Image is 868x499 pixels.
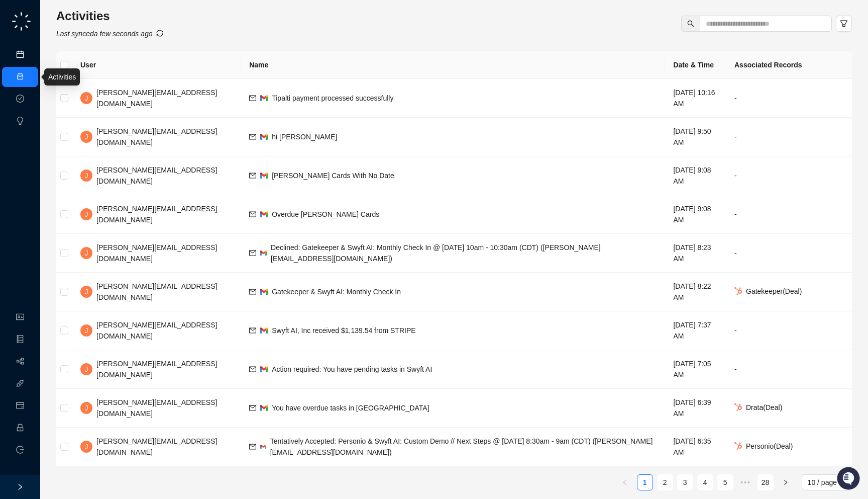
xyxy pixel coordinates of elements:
[260,211,268,217] img: gmail-BGivzU6t.png
[96,166,217,185] span: [PERSON_NAME][EMAIL_ADDRESS][DOMAIN_NAME]
[757,474,774,490] li: 28
[658,475,673,490] a: 2
[10,142,18,150] div: 📚
[10,40,183,56] p: Welcome 👋
[726,234,852,273] td: -
[673,166,711,185] span: [DATE] 9:08 AM
[260,134,268,139] img: gmail-BGivzU6t.png
[85,93,88,104] span: J
[734,403,742,411] img: hubspot-DkpyWjJb.png
[778,474,794,490] button: right
[96,127,217,146] span: [PERSON_NAME][EMAIL_ADDRESS][DOMAIN_NAME]
[10,10,33,33] img: logo-small-C4UdH2pc.png
[85,170,88,181] span: J
[737,474,753,490] span: •••
[657,474,673,490] li: 2
[249,404,256,411] span: mail
[840,20,848,28] span: filter
[249,327,256,334] span: mail
[673,360,711,379] span: [DATE] 7:05 AM
[56,8,163,24] h3: Activities
[241,51,665,79] th: Name
[272,210,379,218] span: Overdue [PERSON_NAME] Cards
[270,437,653,456] span: Tentatively Accepted: Personio & Swyft AI: Custom Demo // Next Steps @ [DATE] 8:30am - 9am (CDT) ...
[85,325,88,336] span: J
[16,446,24,454] span: logout
[272,133,337,141] span: hi [PERSON_NAME]
[783,479,789,485] span: right
[71,165,122,173] a: Powered byPylon
[726,156,852,195] td: -
[717,474,733,490] li: 5
[622,479,628,485] span: left
[56,30,152,38] i: Last synced a few seconds ago
[673,437,711,456] span: [DATE] 6:35 AM
[10,10,30,30] img: Swyft AI
[10,56,183,72] h2: How can we help?
[20,141,37,151] span: Docs
[96,89,217,108] span: [PERSON_NAME][EMAIL_ADDRESS][DOMAIN_NAME]
[673,243,711,263] span: [DATE] 8:23 AM
[272,326,415,335] span: Swyft AI, Inc received $1,139.54 from STRIPE
[746,287,802,295] span: Gatekeeper ( Deal )
[673,398,711,418] span: [DATE] 6:39 AM
[677,474,693,490] li: 3
[96,243,217,263] span: [PERSON_NAME][EMAIL_ADDRESS][DOMAIN_NAME]
[746,442,793,450] span: Personio ( Deal )
[617,474,633,490] li: Previous Page
[55,141,77,151] span: Status
[96,360,217,379] span: [PERSON_NAME][EMAIL_ADDRESS][DOMAIN_NAME]
[808,475,846,490] span: 10 / page
[734,442,742,450] img: hubspot-DkpyWjJb.png
[665,51,726,79] th: Date & Time
[85,402,88,413] span: J
[249,211,256,218] span: mail
[737,474,753,490] li: Next 5 Pages
[45,142,53,150] div: 📶
[260,173,268,178] img: gmail-BGivzU6t.png
[673,89,715,108] span: [DATE] 10:16 AM
[249,172,256,179] span: mail
[272,288,401,296] span: Gatekeeper & Swyft AI: Monthly Check In
[726,118,852,156] td: -
[758,475,773,490] a: 28
[260,251,267,256] img: gmail-BGivzU6t.png
[10,91,28,109] img: 5124521997842_fc6d7dfcefe973c2e489_88.png
[249,443,256,450] span: mail
[637,475,653,490] a: 1
[718,475,733,490] a: 5
[617,474,633,490] button: left
[85,209,88,220] span: J
[96,282,217,301] span: [PERSON_NAME][EMAIL_ADDRESS][DOMAIN_NAME]
[96,321,217,340] span: [PERSON_NAME][EMAIL_ADDRESS][DOMAIN_NAME]
[726,51,852,79] th: Associated Records
[272,172,394,180] span: [PERSON_NAME] Cards With No Date
[271,243,601,263] span: Declined: Gatekeeper & Swyft AI: Monthly Check In @ [DATE] 10am - 10:30am (CDT) ([PERSON_NAME][EM...
[156,30,163,37] span: sync
[260,405,268,410] img: gmail-BGivzU6t.png
[726,79,852,118] td: -
[85,364,88,375] span: J
[260,366,268,372] img: gmail-BGivzU6t.png
[260,327,268,333] img: gmail-BGivzU6t.png
[171,94,183,106] button: Start new chat
[272,365,432,373] span: Action required: You have pending tasks in Swyft AI
[697,474,713,490] li: 4
[249,249,256,257] span: mail
[72,51,241,79] th: User
[673,282,711,301] span: [DATE] 8:22 AM
[746,403,782,411] span: Drata ( Deal )
[17,483,24,490] span: right
[96,437,217,456] span: [PERSON_NAME][EMAIL_ADDRESS][DOMAIN_NAME]
[260,289,268,294] img: gmail-BGivzU6t.png
[85,441,88,452] span: J
[85,247,88,259] span: J
[96,205,217,224] span: [PERSON_NAME][EMAIL_ADDRESS][DOMAIN_NAME]
[85,131,88,142] span: J
[85,286,88,297] span: J
[698,475,713,490] a: 4
[726,350,852,389] td: -
[260,445,266,449] img: gmail-BGivzU6t.png
[734,287,742,295] img: hubspot-DkpyWjJb.png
